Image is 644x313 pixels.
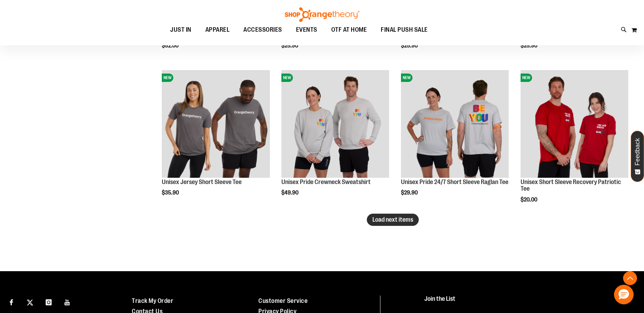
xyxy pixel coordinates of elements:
span: $49.90 [281,190,300,196]
span: $29.90 [401,190,419,196]
a: Customer Service [258,297,308,304]
a: Unisex Jersey Short Sleeve Tee [162,178,242,185]
div: product [278,67,393,214]
a: FINAL PUSH SALE [374,22,435,38]
span: NEW [521,74,532,82]
a: Unisex Pride Crewneck SweatshirtNEW [281,70,389,179]
span: $25.90 [401,43,419,49]
span: NEW [281,74,293,82]
a: Product image for Unisex Short Sleeve Recovery Patriotic TeeNEW [521,70,628,179]
span: NEW [401,74,412,82]
div: product [517,67,632,221]
button: Back To Top [623,271,637,285]
button: Hello, have a question? Let’s chat. [614,285,634,304]
span: $25.90 [281,43,299,49]
span: $20.00 [521,197,538,203]
span: $35.90 [162,190,180,196]
a: Unisex Jersey Short Sleeve TeeNEW [162,70,270,179]
img: Unisex Pride Crewneck Sweatshirt [281,70,389,178]
h4: Join the List [424,296,629,308]
a: APPAREL [198,22,237,38]
span: FINAL PUSH SALE [381,22,428,38]
a: Visit our Instagram page [43,296,55,308]
a: EVENTS [289,22,324,38]
a: Unisex Pride 24/7 Short Sleeve Raglan TeeNEW [401,70,509,179]
span: $52.00 [162,43,180,49]
a: OTF AT HOME [324,22,374,38]
span: APPAREL [205,22,230,38]
span: NEW [162,74,173,82]
a: Track My Order [132,297,173,304]
img: Product image for Unisex Short Sleeve Recovery Patriotic Tee [521,70,628,178]
a: Visit our Facebook page [5,296,17,308]
span: $25.90 [521,43,538,49]
a: Unisex Pride Crewneck Sweatshirt [281,178,371,185]
span: ACCESSORIES [243,22,282,38]
span: EVENTS [296,22,317,38]
button: Load next items [367,214,419,226]
span: Feedback [634,138,641,166]
img: Unisex Pride 24/7 Short Sleeve Raglan Tee [401,70,509,178]
img: Shop Orangetheory [284,7,361,22]
div: product [158,67,273,214]
img: Twitter [27,299,33,306]
a: Visit our X page [24,296,36,308]
a: ACCESSORIES [236,22,289,38]
div: product [397,67,512,214]
span: OTF AT HOME [331,22,367,38]
a: Unisex Pride 24/7 Short Sleeve Raglan Tee [401,178,508,185]
img: Unisex Jersey Short Sleeve Tee [162,70,270,178]
a: Visit our Youtube page [61,296,74,308]
a: Unisex Short Sleeve Recovery Patriotic Tee [521,178,621,192]
a: JUST IN [163,22,198,38]
button: Feedback - Show survey [631,131,644,182]
span: JUST IN [170,22,191,38]
span: Load next items [372,216,413,223]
